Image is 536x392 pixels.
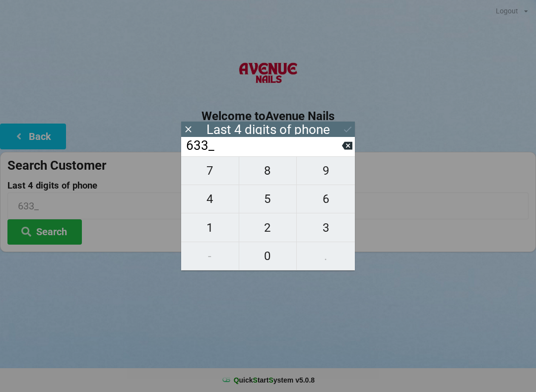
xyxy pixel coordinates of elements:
[297,217,355,238] span: 3
[181,217,239,238] span: 1
[297,189,355,209] span: 6
[239,242,297,270] button: 0
[297,160,355,181] span: 9
[181,160,239,181] span: 7
[239,217,297,238] span: 2
[181,213,239,242] button: 1
[181,189,239,209] span: 4
[239,156,297,185] button: 8
[239,213,297,242] button: 2
[239,160,297,181] span: 8
[206,125,330,134] div: Last 4 digits of phone
[297,213,355,242] button: 3
[181,156,239,185] button: 7
[239,185,297,213] button: 5
[239,189,297,209] span: 5
[297,185,355,213] button: 6
[181,185,239,213] button: 4
[239,246,297,266] span: 0
[297,156,355,185] button: 9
